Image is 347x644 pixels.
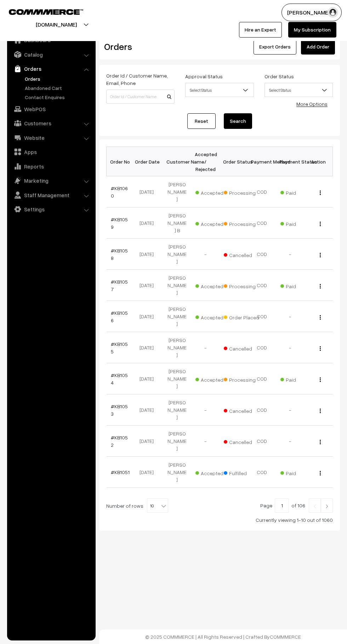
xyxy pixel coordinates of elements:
[185,83,254,97] span: Select Status
[195,218,231,228] span: Accepted
[163,270,191,301] td: [PERSON_NAME]
[163,176,191,207] td: [PERSON_NAME]
[224,312,259,321] span: Order Placed
[111,434,128,448] a: #KB1052
[320,471,321,475] img: Menu
[163,207,191,239] td: [PERSON_NAME] B
[224,405,259,415] span: Cancelled
[264,83,333,97] span: Select Status
[9,174,93,187] a: Marketing
[191,239,220,270] td: -
[305,147,333,176] th: Action
[9,131,93,144] a: Website
[248,457,276,488] td: COD
[147,498,168,513] span: 10
[111,279,128,292] a: #KB1057
[111,310,128,323] a: #KB1056
[9,117,93,130] a: Customers
[248,332,276,363] td: COD
[187,113,216,129] a: Reset
[248,176,276,207] td: COD
[185,73,223,80] label: Approval Status
[163,239,191,270] td: [PERSON_NAME]
[163,426,191,457] td: [PERSON_NAME]
[195,312,231,321] span: Accepted
[9,146,93,158] a: Apps
[147,499,168,513] span: 10
[106,502,143,509] span: Number of rows
[111,185,128,199] a: #KB1060
[312,504,318,508] img: Left
[224,250,259,259] span: Cancelled
[195,374,231,383] span: Accepted
[195,281,231,290] span: Accepted
[191,426,220,457] td: -
[135,176,163,207] td: [DATE]
[281,4,342,21] button: [PERSON_NAME]…
[301,39,335,55] a: Add Order
[248,394,276,426] td: COD
[104,41,174,52] h2: Orders
[265,84,332,96] span: Select Status
[239,22,282,38] a: Hire an Expert
[320,377,321,382] img: Menu
[248,363,276,394] td: COD
[224,437,259,446] span: Cancelled
[163,301,191,332] td: [PERSON_NAME]
[111,216,128,230] a: #KB1059
[195,468,231,477] span: Accepted
[9,7,71,16] a: COMMMERCE
[280,218,316,228] span: Paid
[163,147,191,176] th: Customer Name
[191,394,220,426] td: -
[224,468,259,477] span: Fulfilled
[254,39,296,55] button: Export Orders
[186,84,253,96] span: Select Status
[99,629,347,644] footer: © 2025 COMMMERCE | All Rights Reserved | Crafted By
[135,207,163,239] td: [DATE]
[9,9,83,15] img: COMMMERCE
[276,332,305,363] td: -
[135,147,163,176] th: Order Date
[296,101,328,107] a: More Options
[9,103,93,115] a: WebPOS
[320,222,321,226] img: Menu
[111,403,128,417] a: #KB1053
[276,239,305,270] td: -
[163,332,191,363] td: [PERSON_NAME]
[163,363,191,394] td: [PERSON_NAME]
[106,72,175,87] label: Order Id / Customer Name, Email, Phone
[248,426,276,457] td: COD
[224,374,259,383] span: Processing
[191,332,220,363] td: -
[163,457,191,488] td: [PERSON_NAME]
[23,84,93,92] a: Abandoned Cart
[106,90,175,104] input: Order Id / Customer Name / Customer Email / Customer Phone
[220,147,248,176] th: Order Status
[320,190,321,195] img: Menu
[320,253,321,257] img: Menu
[111,469,130,475] a: #KB1051
[320,346,321,351] img: Menu
[224,343,259,352] span: Cancelled
[264,73,294,80] label: Order Status
[23,75,93,82] a: Orders
[276,394,305,426] td: -
[248,270,276,301] td: COD
[135,457,163,488] td: [DATE]
[291,502,305,508] span: of 106
[280,374,316,383] span: Paid
[280,187,316,196] span: Paid
[224,187,259,196] span: Processing
[9,203,93,216] a: Settings
[320,440,321,444] img: Menu
[135,426,163,457] td: [DATE]
[288,22,336,38] a: My Subscription
[135,270,163,301] td: [DATE]
[107,147,135,176] th: Order No
[111,372,128,386] a: #KB1054
[135,239,163,270] td: [DATE]
[280,281,316,290] span: Paid
[248,207,276,239] td: COD
[111,341,128,354] a: #KB1055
